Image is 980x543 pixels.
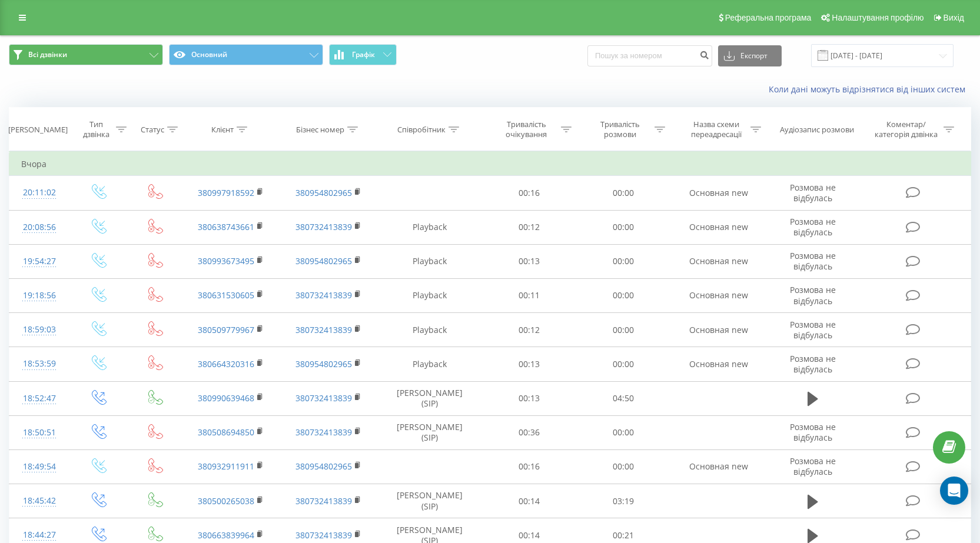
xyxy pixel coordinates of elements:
div: 18:59:03 [21,318,58,341]
span: Всі дзвінки [28,50,67,59]
a: 380732413839 [295,427,352,438]
div: 20:08:56 [21,216,58,239]
td: Основная new [670,449,768,484]
a: 380732413839 [295,221,352,232]
span: Розмова не відбулась [790,284,836,306]
div: 19:18:56 [21,284,58,307]
td: Playback [377,313,483,347]
div: Коментар/категорія дзвінка [872,119,941,139]
td: 00:16 [482,176,576,210]
div: 18:45:42 [21,489,58,512]
td: 00:13 [482,381,576,415]
button: Всі дзвінки [9,44,163,65]
td: Основная new [670,210,768,244]
a: 380732413839 [295,324,352,335]
a: 380500265038 [198,495,254,507]
td: Playback [377,210,483,244]
a: 380638743661 [198,221,254,232]
td: 00:00 [576,278,670,312]
div: Клієнт [211,125,234,135]
td: 00:00 [576,313,670,347]
div: Аудіозапис розмови [780,125,854,135]
td: Основная new [670,176,768,210]
td: [PERSON_NAME] (SIP) [377,415,483,449]
a: 380954802965 [295,461,352,472]
div: Бізнес номер [296,125,344,135]
td: Основная new [670,313,768,347]
div: Співробітник [397,125,446,135]
td: Основная new [670,278,768,312]
div: Тип дзвінка [79,119,112,139]
div: Назва схеми переадресації [685,119,748,139]
span: Розмова не відбулась [790,182,836,204]
a: 380993673495 [198,255,254,266]
div: 18:50:51 [21,421,58,444]
td: 00:16 [482,449,576,484]
a: 380732413839 [295,495,352,507]
td: Playback [377,278,483,312]
a: 380990639468 [198,392,254,404]
a: 380732413839 [295,392,352,404]
td: 00:13 [482,347,576,381]
div: Тривалість очікування [495,119,558,139]
div: 18:52:47 [21,387,58,410]
a: 380664320316 [198,358,254,369]
td: Playback [377,347,483,381]
span: Графік [352,51,375,59]
span: Налаштування профілю [832,13,923,22]
td: 00:12 [482,313,576,347]
td: Вчора [9,152,971,176]
a: 380932911911 [198,461,254,472]
a: Коли дані можуть відрізнятися вiд інших систем [769,84,971,95]
a: 380732413839 [295,529,352,541]
a: 380954802965 [295,358,352,369]
button: Основний [169,44,323,65]
div: [PERSON_NAME] [8,125,68,135]
div: Open Intercom Messenger [940,477,968,505]
td: 00:00 [576,347,670,381]
a: 380732413839 [295,289,352,301]
span: Розмова не відбулась [790,455,836,477]
td: [PERSON_NAME] (SIP) [377,484,483,518]
td: Основная new [670,244,768,278]
a: 380997918592 [198,187,254,198]
span: Розмова не відбулась [790,421,836,443]
a: 380663839964 [198,529,254,541]
td: 00:00 [576,210,670,244]
a: 380954802965 [295,255,352,266]
span: Розмова не відбулась [790,216,836,238]
td: 00:00 [576,415,670,449]
td: Playback [377,244,483,278]
div: 18:49:54 [21,455,58,478]
td: 00:13 [482,244,576,278]
input: Пошук за номером [587,45,712,66]
div: 18:53:59 [21,352,58,375]
a: 380509779967 [198,324,254,335]
button: Експорт [718,45,782,66]
a: 380954802965 [295,187,352,198]
div: 19:54:27 [21,250,58,273]
a: 380631530605 [198,289,254,301]
span: Вихід [944,13,964,22]
td: 04:50 [576,381,670,415]
div: 20:11:02 [21,181,58,204]
button: Графік [329,44,397,65]
td: [PERSON_NAME] (SIP) [377,381,483,415]
td: 00:00 [576,176,670,210]
td: 00:36 [482,415,576,449]
span: Розмова не відбулась [790,319,836,341]
td: 00:00 [576,449,670,484]
span: Розмова не відбулась [790,353,836,375]
div: Статус [141,125,164,135]
a: 380508694850 [198,427,254,438]
td: 00:11 [482,278,576,312]
span: Реферальна програма [725,13,812,22]
td: 00:14 [482,484,576,518]
span: Розмова не відбулась [790,250,836,272]
div: Тривалість розмови [589,119,652,139]
td: 03:19 [576,484,670,518]
td: 00:00 [576,244,670,278]
td: Основная new [670,347,768,381]
td: 00:12 [482,210,576,244]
